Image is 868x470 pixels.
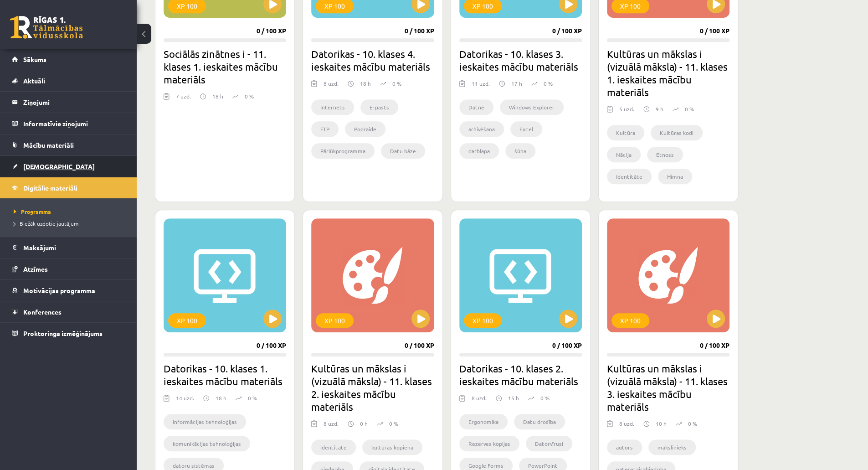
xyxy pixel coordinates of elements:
p: 0 % [248,394,257,402]
li: Kultūras kodi [651,125,703,140]
p: 18 h [360,79,371,88]
a: Aktuāli [12,70,125,91]
span: Mācību materiāli [23,141,74,149]
p: 0 % [389,419,398,428]
legend: Ziņojumi [23,92,125,113]
h2: Sociālās zinātnes i - 11. klases 1. ieskaites mācību materiāls [164,47,286,86]
span: Konferences [23,308,62,316]
li: Ergonomika [459,414,508,429]
div: 8 uzd. [324,79,339,93]
a: Rīgas 1. Tālmācības vidusskola [10,16,83,39]
span: Biežāk uzdotie jautājumi [14,220,80,227]
li: Excel [510,121,542,137]
a: Sākums [12,49,125,70]
li: Datorvīrusi [526,436,572,451]
h2: Kultūras un mākslas i (vizuālā māksla) - 11. klases 1. ieskaites mācību materiāls [607,47,729,98]
a: Motivācijas programma [12,280,125,301]
li: Etnoss [647,147,683,162]
div: 8 uzd. [324,419,339,433]
li: Podraide [345,121,385,137]
div: XP 100 [316,313,354,328]
li: Nācija [607,147,641,162]
p: 9 h [656,105,663,113]
li: Internets [311,99,354,115]
li: Datne [459,99,493,115]
p: 0 % [685,105,694,113]
p: 18 h [212,92,223,100]
span: Programma [14,208,51,215]
span: Motivācijas programma [23,286,95,294]
a: Mācību materiāli [12,134,125,155]
li: Rezerves kopijas [459,436,519,451]
p: 0 % [544,79,553,88]
li: Pārlūkprogramma [311,143,375,159]
p: 0 h [360,419,368,428]
h2: Datorikas - 10. klases 4. ieskaites mācību materiāls [311,47,434,73]
li: arhivēšana [459,121,504,137]
span: Aktuāli [23,77,45,85]
h2: Datorikas - 10. klases 2. ieskaites mācību materiāls [459,362,582,387]
div: 8 uzd. [619,419,634,433]
li: FTP [311,121,339,137]
h2: Datorikas - 10. klases 3. ieskaites mācību materiāls [459,47,582,73]
div: 14 uzd. [176,394,194,408]
span: Digitālie materiāli [23,184,77,192]
a: Atzīmes [12,258,125,279]
a: Konferences [12,301,125,322]
a: Biežāk uzdotie jautājumi [14,219,128,227]
a: Maksājumi [12,237,125,258]
li: Datu drošība [514,414,565,429]
li: darblapa [459,143,499,159]
p: 17 h [511,79,522,88]
legend: Informatīvie ziņojumi [23,113,125,134]
li: Datu bāze [381,143,425,159]
div: 5 uzd. [619,105,634,119]
span: Proktoringa izmēģinājums [23,329,103,337]
p: 0 % [392,79,401,88]
div: 8 uzd. [472,394,487,408]
div: 11 uzd. [472,79,490,93]
li: Kultūra [607,125,644,140]
legend: Maksājumi [23,237,125,258]
a: Programma [14,207,128,216]
span: [DEMOGRAPHIC_DATA] [23,162,95,170]
a: Digitālie materiāli [12,177,125,198]
span: Sākums [23,55,46,63]
li: Windows Explorer [500,99,564,115]
h2: Datorikas - 10. klases 1. ieskaites mācību materiāls [164,362,286,387]
li: informācijas tehnoloģijas [164,414,246,429]
p: 10 h [656,419,667,428]
div: XP 100 [611,313,649,328]
a: Proktoringa izmēģinājums [12,323,125,344]
li: komunikācijas tehnoloģijas [164,436,250,451]
p: 18 h [216,394,226,402]
div: 7 uzd. [176,92,191,106]
span: Atzīmes [23,265,48,273]
p: 0 % [540,394,550,402]
div: XP 100 [464,313,502,328]
li: mākslinieks [648,439,696,455]
h2: Kultūras un mākslas i (vizuālā māksla) - 11. klases 2. ieskaites mācību materiāls [311,362,434,413]
a: [DEMOGRAPHIC_DATA] [12,156,125,177]
li: Identitāte [607,169,652,184]
li: Himna [658,169,692,184]
a: Ziņojumi [12,92,125,113]
p: 15 h [508,394,519,402]
a: Informatīvie ziņojumi [12,113,125,134]
li: identitāte [311,439,356,455]
li: šūna [505,143,535,159]
p: 0 % [245,92,254,100]
p: 0 % [688,419,697,428]
h2: Kultūras un mākslas i (vizuālā māksla) - 11. klases 3. ieskaites mācību materiāls [607,362,729,413]
div: XP 100 [168,313,206,328]
li: E-pasts [360,99,398,115]
li: kultūras kopiena [362,439,422,455]
li: autors [607,439,642,455]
